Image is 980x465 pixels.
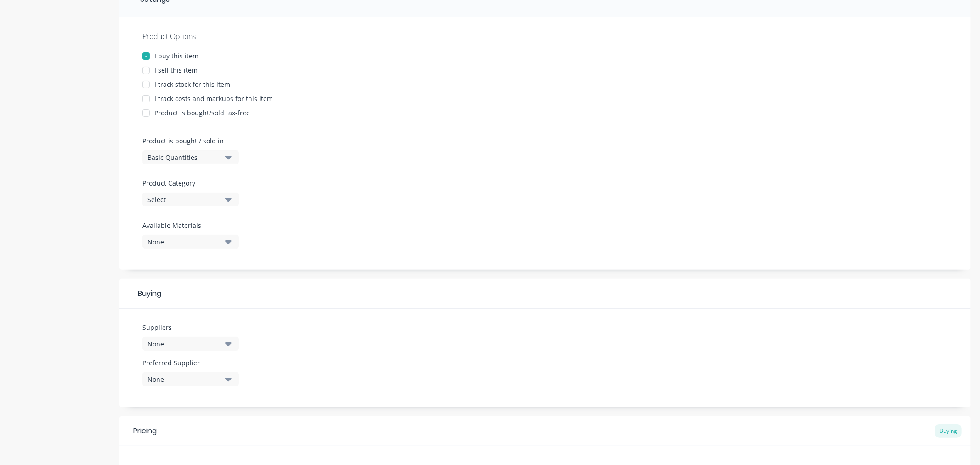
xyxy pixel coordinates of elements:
[133,425,157,437] div: Pricing
[154,65,198,75] div: I sell this item
[154,51,198,61] div: I buy this item
[147,237,221,247] div: None
[142,372,239,386] button: None
[142,178,234,188] label: Product Category
[142,193,239,206] button: Select
[154,108,250,118] div: Product is bought/sold tax-free
[142,31,948,42] div: Product Options
[142,136,234,146] label: Product is bought / sold in
[142,235,239,249] button: None
[142,221,239,230] label: Available Materials
[147,153,221,162] div: Basic Quantities
[147,195,221,204] div: Select
[142,337,239,351] button: None
[154,79,230,89] div: I track stock for this item
[147,339,221,349] div: None
[147,374,221,384] div: None
[142,150,239,164] button: Basic Quantities
[935,424,962,438] div: Buying
[119,279,971,309] div: Buying
[154,94,273,103] div: I track costs and markups for this item
[142,323,239,332] label: Suppliers
[142,358,239,368] label: Preferred Supplier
